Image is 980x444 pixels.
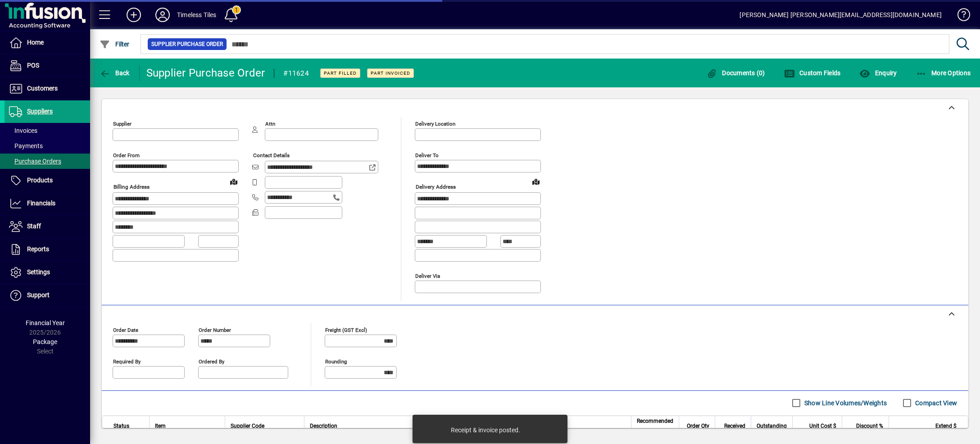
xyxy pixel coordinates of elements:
div: Supplier Purchase Order [146,66,265,80]
span: Recommended Order Qty [637,416,673,436]
button: Documents (0) [704,65,767,81]
span: More Options [916,69,971,77]
mat-label: Order from [113,152,140,159]
div: [PERSON_NAME] [PERSON_NAME][EMAIL_ADDRESS][DOMAIN_NAME] [740,8,942,22]
button: Back [97,65,132,81]
a: Payments [5,138,90,154]
a: Settings [5,261,90,284]
div: Receipt & invoice posted. [451,426,520,435]
mat-label: Delivery Location [415,121,455,127]
a: View on map [227,174,241,189]
label: Show Line Volumes/Weights [803,399,887,408]
span: Reports [27,245,49,253]
span: Custom Fields [784,69,841,77]
span: Outstanding [757,421,787,431]
span: Description [310,421,337,431]
label: Compact View [913,399,957,408]
mat-label: Rounding [325,358,347,364]
a: Support [5,284,90,307]
span: Filter [100,41,130,48]
span: Documents (0) [707,69,765,77]
div: Timeless Tiles [177,8,216,22]
a: Financials [5,192,90,215]
span: Supplier Code [231,421,264,431]
span: Invoices [9,127,37,134]
span: Settings [27,268,50,276]
button: Filter [97,36,132,52]
span: POS [27,62,39,69]
span: Enquiry [859,69,897,77]
a: Knowledge Base [951,2,969,31]
mat-label: Freight (GST excl) [325,326,367,333]
a: Staff [5,215,90,238]
mat-label: Deliver via [415,272,440,279]
button: Custom Fields [782,65,843,81]
span: Financials [27,199,55,207]
button: More Options [914,65,973,81]
span: Support [27,291,50,299]
mat-label: Supplier [113,121,132,127]
span: Financial Year [26,319,65,326]
a: Products [5,169,90,192]
a: Invoices [5,123,90,138]
span: Staff [27,222,41,230]
span: Products [27,177,53,184]
mat-label: Ordered by [199,358,224,364]
a: Home [5,32,90,54]
button: Enquiry [857,65,899,81]
mat-label: Attn [265,121,275,127]
span: Supplier Purchase Order [151,40,223,49]
a: Reports [5,238,90,261]
button: Add [119,7,148,23]
a: POS [5,54,90,77]
mat-label: Required by [113,358,141,364]
span: Part Filled [324,70,357,76]
mat-label: Deliver To [415,152,439,159]
a: Purchase Orders [5,154,90,169]
span: Home [27,39,44,46]
a: View on map [529,174,543,189]
span: Order Qty [687,421,709,431]
span: Extend $ [935,421,957,431]
span: Part Invoiced [371,70,410,76]
mat-label: Order number [199,326,231,333]
span: Customers [27,85,58,92]
a: Customers [5,77,90,100]
button: Profile [148,7,177,23]
span: Back [100,69,130,77]
span: Status [113,421,129,431]
span: Purchase Orders [9,158,61,165]
mat-label: Order date [113,326,138,333]
span: Payments [9,142,43,150]
span: Suppliers [27,108,53,115]
span: Item [155,421,166,431]
app-page-header-button: Back [90,65,140,81]
span: Package [33,338,57,345]
span: Unit Cost $ [809,421,836,431]
div: #11624 [283,66,309,81]
span: Received [724,421,745,431]
span: Discount % [856,421,883,431]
